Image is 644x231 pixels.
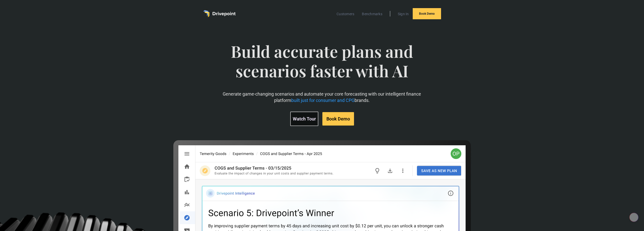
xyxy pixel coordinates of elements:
a: Benchmarks [359,11,385,17]
a: home [203,10,236,17]
p: Generate game-changing scenarios and automate your core forecasting with our intelligent finance ... [210,91,434,103]
a: Sign In [395,11,411,17]
a: Customers [334,11,357,17]
a: Watch Tour [290,112,318,126]
span: built just for consumer and CPG [291,98,355,103]
a: Book Demo [413,8,441,19]
a: Book Demo [322,112,354,126]
span: Build accurate plans and scenarios faster with AI [210,42,434,91]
